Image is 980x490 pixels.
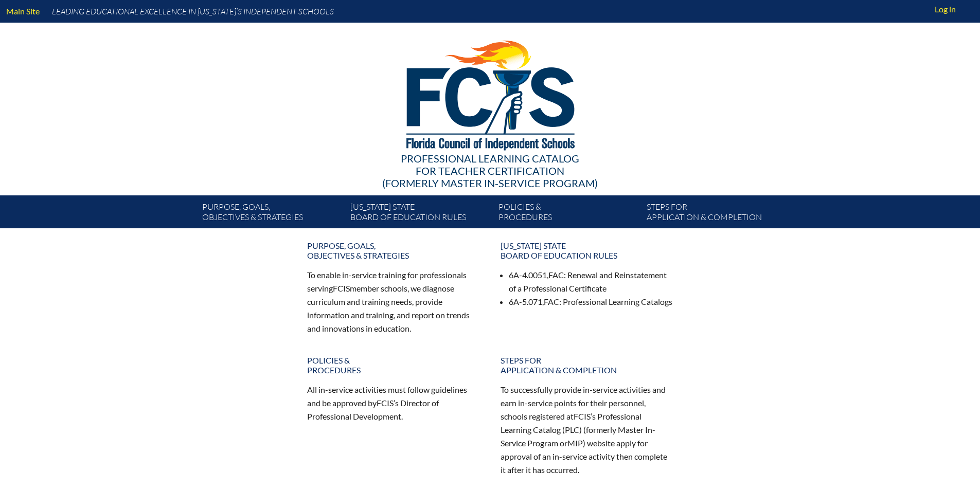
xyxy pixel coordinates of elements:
a: Steps forapplication & completion [494,351,680,379]
span: FCIS [574,411,591,421]
span: Log in [935,3,956,15]
span: FCIS [377,398,394,408]
a: Policies &Procedures [301,351,486,379]
span: FCIS [333,283,350,293]
a: Policies &Procedures [494,199,643,228]
li: 6A-5.071, : Professional Learning Catalogs [509,295,673,308]
p: All in-service activities must follow guidelines and be approved by ’s Director of Professional D... [307,383,480,423]
span: for Teacher Certification [416,165,564,177]
span: PLC [565,425,579,434]
p: To enable in-service training for professionals serving member schools, we diagnose curriculum an... [307,268,480,335]
p: To successfully provide in-service activities and earn in-service points for their personnel, sch... [501,383,673,476]
a: [US_STATE] StateBoard of Education rules [494,237,680,264]
span: FAC [544,297,559,306]
span: FAC [548,270,564,280]
a: Purpose, goals,objectives & strategies [198,199,346,228]
a: Main Site [2,4,44,18]
img: FCISlogo221.eps [384,23,596,163]
li: 6A-4.0051, : Renewal and Reinstatement of a Professional Certificate [509,268,673,295]
a: [US_STATE] StateBoard of Education rules [346,199,494,228]
div: Professional Learning Catalog (formerly Master In-service Program) [194,152,787,189]
a: Purpose, goals,objectives & strategies [301,237,486,264]
span: MIP [567,438,583,448]
a: Steps forapplication & completion [643,199,791,228]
